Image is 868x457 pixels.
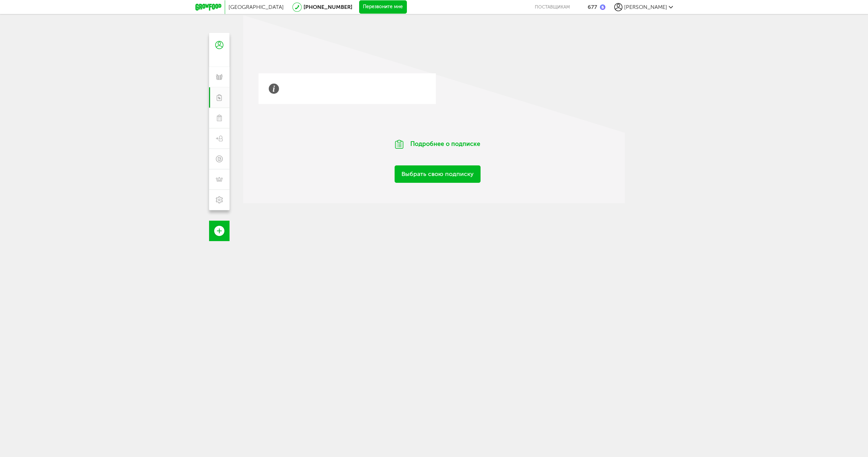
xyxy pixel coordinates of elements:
[269,84,279,94] img: info-grey.b4c3b60.svg
[588,4,597,10] div: 677
[376,131,499,157] div: Подробнее о подписке
[395,165,481,183] a: Выбрать свою подписку
[359,0,407,14] button: Перезвоните мне
[304,4,352,10] a: [PHONE_NUMBER]
[229,4,284,10] span: [GEOGRAPHIC_DATA]
[600,4,605,10] img: bonus_b.cdccf46.png
[624,4,667,10] span: [PERSON_NAME]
